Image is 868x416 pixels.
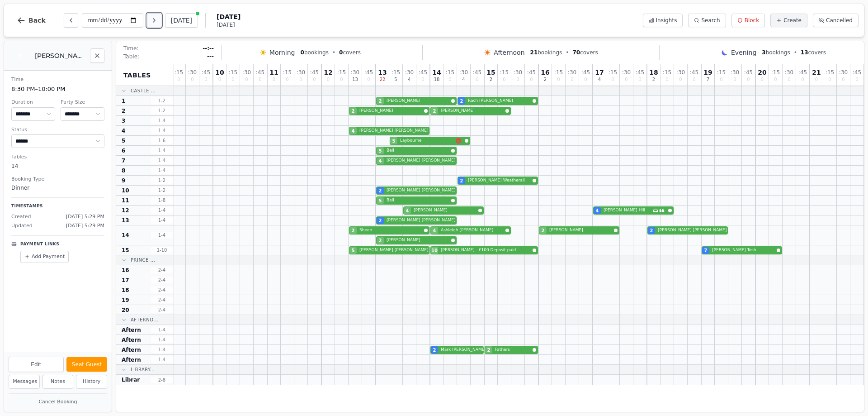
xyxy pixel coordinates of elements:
span: 0 [340,77,343,82]
button: [DATE] [165,13,198,28]
span: 3 [762,49,765,56]
span: 4 [122,127,125,134]
span: [PERSON_NAME] [PERSON_NAME] [658,227,726,234]
span: : 15 [392,70,400,75]
span: 4 [596,207,599,214]
span: 12 [324,69,332,76]
span: : 45 [310,70,319,75]
span: 0 [665,77,668,82]
span: 8 [122,167,125,174]
span: 11 [122,197,129,204]
span: : 30 [459,70,468,75]
span: Prince ... [131,257,155,263]
span: : 15 [826,70,834,75]
span: [PERSON_NAME] Hill [604,207,651,214]
span: 15 [122,247,129,254]
button: Create [770,14,807,27]
span: : 30 [351,70,359,75]
span: • [794,49,797,56]
span: 2 [352,227,355,234]
span: 4 [462,77,465,82]
span: 7 [707,77,709,82]
button: History [76,375,107,389]
span: Aftern [122,326,141,334]
span: : 45 [419,70,427,75]
span: 0 [720,77,722,82]
span: 0 [774,77,777,82]
span: : 45 [364,70,373,75]
span: [PERSON_NAME] [549,227,612,234]
span: [PERSON_NAME] [387,237,449,244]
span: 0 [801,77,804,82]
span: 1 - 4 [151,326,173,333]
span: [PERSON_NAME] [441,108,504,114]
span: [PERSON_NAME] [PERSON_NAME] [387,217,455,224]
span: 0 [557,77,560,82]
span: 2 [460,98,463,105]
span: 7 [122,157,125,164]
span: 0 [476,77,478,82]
span: 2 [433,108,436,115]
svg: Allergens: gluten [456,138,461,143]
button: Cancelled [813,14,859,27]
span: 1 - 8 [151,197,173,204]
span: 0 [584,77,587,82]
span: 2 - 8 [151,377,173,383]
span: : 30 [188,70,197,75]
button: Messages [9,375,40,389]
span: : 45 [636,70,644,75]
span: 1 - 4 [151,157,173,164]
span: Aftern [122,346,141,354]
span: 2 [490,77,492,82]
span: 17 [122,277,129,284]
span: : 45 [853,70,861,75]
span: bookings [762,49,790,56]
span: 4 [352,128,355,134]
span: 21 [812,69,821,76]
span: Afternoon [494,48,524,57]
span: 17 [595,69,604,76]
span: 1 - 4 [151,336,173,343]
span: : 30 [731,70,739,75]
span: 0 [747,77,750,82]
span: 2 - 4 [151,277,173,283]
span: 2 - 4 [151,306,173,313]
span: 2 [460,177,463,184]
span: [PERSON_NAME] [414,207,476,214]
div: E [11,47,29,65]
span: 0 [815,77,818,82]
span: 2 [544,77,547,82]
span: Library... [131,366,155,373]
dt: Booking Type [11,176,104,183]
span: Librar [122,376,140,383]
span: 0 [638,77,641,82]
span: 10 [122,187,129,194]
span: : 45 [581,70,590,75]
span: : 30 [839,70,848,75]
span: 14 [122,232,129,239]
span: : 30 [676,70,685,75]
span: 0 [530,77,533,82]
span: 10 [431,247,438,254]
span: : 15 [175,70,183,75]
svg: Customer message [659,208,665,213]
button: Back [9,10,53,31]
span: 0 [191,77,193,82]
span: 5 [379,197,382,204]
button: Next day [147,13,161,28]
span: Evening [731,48,756,57]
span: : 45 [473,70,481,75]
span: 1 - 4 [151,232,173,239]
span: --- [207,53,214,60]
span: 2 [650,227,653,234]
span: 2 [379,187,382,194]
span: [PERSON_NAME] Tosh [712,247,775,253]
span: Time: [123,45,138,52]
span: 1 - 4 [151,147,173,154]
span: Created [11,213,31,221]
span: 0 [218,77,221,82]
span: : 30 [405,70,414,75]
span: 5 [392,138,396,144]
span: Bell [387,148,449,154]
span: 9 [122,177,125,184]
